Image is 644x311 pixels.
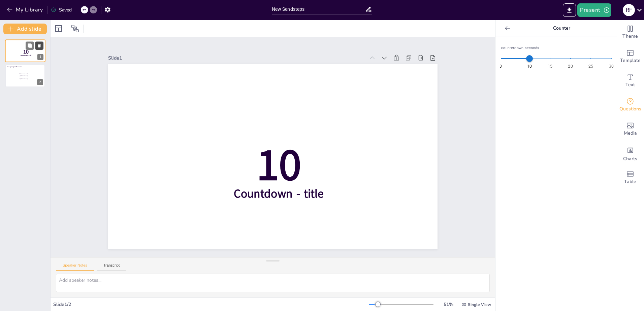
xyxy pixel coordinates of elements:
[619,105,641,113] span: Questions
[624,178,636,185] span: Table
[501,45,611,51] span: Counterdown seconds
[500,64,502,70] span: 3
[617,141,644,166] div: Add charts and graphs
[617,93,644,117] div: Get real-time input from your audience
[617,69,644,93] div: Add text boxes
[513,20,610,36] p: Counter
[5,65,45,87] div: Ask your question here...false|editor[GEOGRAPHIC_DATA][GEOGRAPHIC_DATA][GEOGRAPHIC_DATA]2
[23,48,29,56] span: 10
[617,117,644,141] div: Add images, graphics, shapes or video
[609,64,614,70] span: 30
[625,81,635,89] span: Text
[588,64,593,70] span: 25
[468,302,491,307] span: Single View
[527,64,532,70] span: 10
[272,4,365,14] input: Insert title
[623,3,635,17] button: R F
[37,54,43,60] div: 1
[56,263,94,271] button: Speaker Notes
[20,73,39,74] span: [GEOGRAPHIC_DATA]
[617,166,644,190] div: Add a table
[71,25,79,33] span: Position
[108,55,365,61] div: Slide 1
[624,130,637,137] span: Media
[257,135,301,195] span: 10
[20,78,39,79] span: [GEOGRAPHIC_DATA]
[568,64,573,70] span: 20
[7,66,23,68] span: Ask your question here...
[26,41,34,49] button: Duplicate Slide
[97,263,127,271] button: Transcript
[51,7,72,13] div: Saved
[620,57,641,64] span: Template
[35,41,43,49] button: Delete Slide
[3,24,47,34] button: Add slide
[5,4,46,15] button: My Library
[623,155,637,163] span: Charts
[548,64,552,70] span: 15
[563,3,576,17] button: Export to PowerPoint
[53,301,369,308] div: Slide 1 / 2
[37,79,43,85] div: 2
[577,3,611,17] button: Present
[623,4,635,16] div: R F
[617,44,644,69] div: Add ready made slides
[622,33,638,40] span: Theme
[617,20,644,44] div: Change the overall theme
[440,301,456,308] div: 51 %
[20,75,39,76] span: [GEOGRAPHIC_DATA]
[53,23,64,34] div: Layout
[5,39,45,62] div: 10Countdown - title1
[234,186,324,202] span: Countdown - title
[21,55,32,57] span: Countdown - title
